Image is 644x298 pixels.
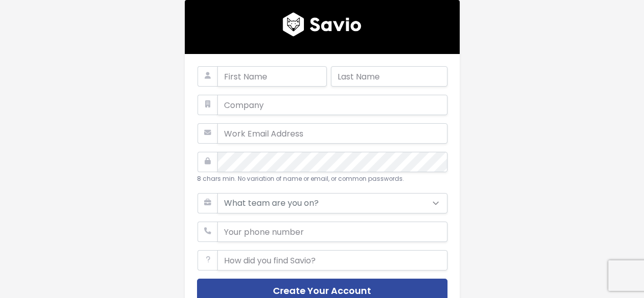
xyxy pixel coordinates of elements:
input: Your phone number [217,222,447,242]
img: logo600x187.a314fd40982d.png [283,12,361,37]
input: Company [217,95,447,115]
input: First Name [217,66,327,87]
input: Work Email Address [217,123,447,144]
input: How did you find Savio? [217,250,447,270]
input: Last Name [331,66,447,87]
small: 8 chars min. No variation of name or email, or common passwords. [197,175,404,183]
